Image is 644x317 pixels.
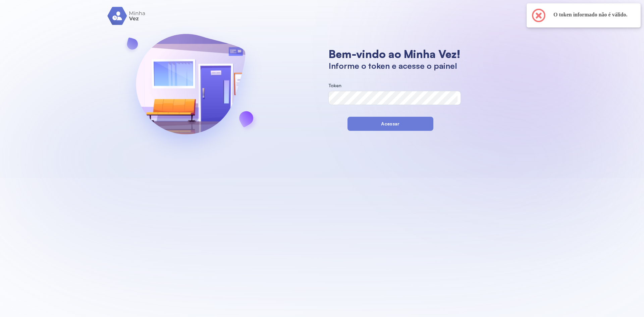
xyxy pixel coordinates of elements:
[329,61,461,71] h1: Informe o token e acesse o painel
[329,83,342,88] span: Token
[347,117,433,131] button: Acessar
[118,16,263,162] img: banner-login.svg
[329,47,461,61] h1: Bem-vindo ao Minha Vez!
[553,11,630,18] h2: O token informado não é válido.
[107,7,146,25] img: logo.svg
